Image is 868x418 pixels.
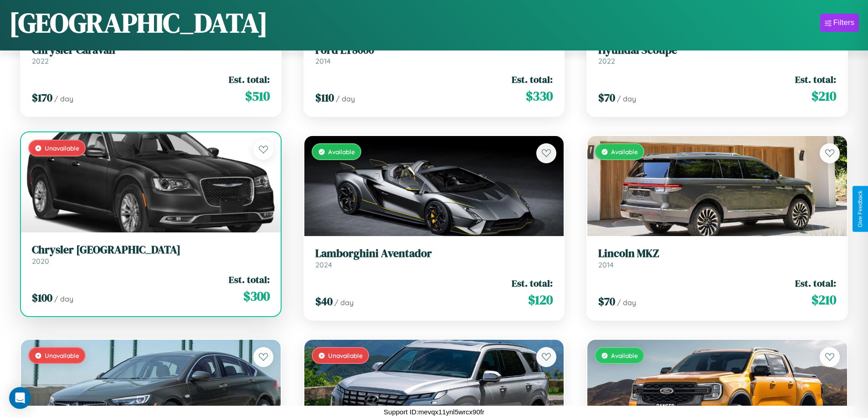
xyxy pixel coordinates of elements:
span: $ 100 [32,290,52,305]
span: $ 210 [812,87,836,105]
a: Ford LT80002014 [315,44,553,66]
span: / day [54,94,73,103]
a: Hyundai Scoupe2022 [598,44,836,66]
a: Lamborghini Aventador2024 [315,247,553,269]
span: 2020 [32,257,49,266]
span: Available [328,148,355,156]
span: 2024 [315,260,332,269]
span: $ 210 [812,291,836,309]
h3: Chrysler [GEOGRAPHIC_DATA] [32,243,270,257]
span: $ 110 [315,90,334,105]
span: $ 70 [598,90,615,105]
p: Support ID: mevqx11ynl5wrcx90fr [384,406,484,418]
span: / day [617,298,636,307]
div: Filters [833,18,854,27]
span: Est. total: [795,277,836,290]
span: / day [617,94,636,103]
span: $ 330 [526,87,553,105]
span: / day [336,94,355,103]
span: / day [54,294,73,303]
a: Chrysler [GEOGRAPHIC_DATA]2020 [32,243,270,266]
span: Est. total: [229,73,270,86]
span: 2014 [598,260,614,269]
span: Est. total: [229,273,270,286]
span: Unavailable [45,352,79,359]
button: Filters [820,14,859,32]
a: Chrysler Caravan2022 [32,44,270,66]
span: Est. total: [512,277,553,290]
h3: Lamborghini Aventador [315,247,553,260]
span: Unavailable [45,144,79,152]
span: $ 120 [528,291,553,309]
span: $ 40 [315,294,333,309]
span: 2022 [598,56,615,65]
div: Give Feedback [857,191,863,227]
h3: Lincoln MKZ [598,247,836,260]
h1: [GEOGRAPHIC_DATA] [9,4,268,41]
span: Available [611,352,638,359]
span: $ 300 [243,287,270,305]
span: $ 510 [245,87,270,105]
span: Unavailable [328,352,363,359]
a: Lincoln MKZ2014 [598,247,836,269]
span: Available [611,148,638,156]
span: $ 70 [598,294,615,309]
span: Est. total: [795,73,836,86]
span: Est. total: [512,73,553,86]
span: 2014 [315,56,331,65]
div: Open Intercom Messenger [9,387,31,409]
span: $ 170 [32,90,52,105]
span: / day [334,298,354,307]
span: 2022 [32,56,49,65]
